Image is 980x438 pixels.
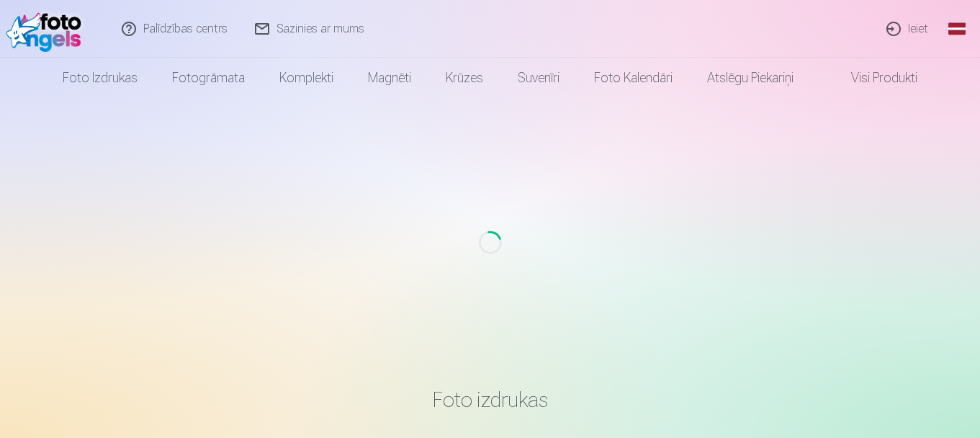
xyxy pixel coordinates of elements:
img: /fa1 [6,6,89,52]
a: Foto kalendāri [577,58,690,98]
h3: Foto izdrukas [70,387,911,413]
a: Magnēti [351,58,428,98]
a: Komplekti [262,58,351,98]
a: Fotogrāmata [155,58,262,98]
a: Krūzes [428,58,500,98]
a: Visi produkti [811,58,935,98]
a: Foto izdrukas [45,58,155,98]
a: Atslēgu piekariņi [690,58,811,98]
a: Suvenīri [500,58,577,98]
